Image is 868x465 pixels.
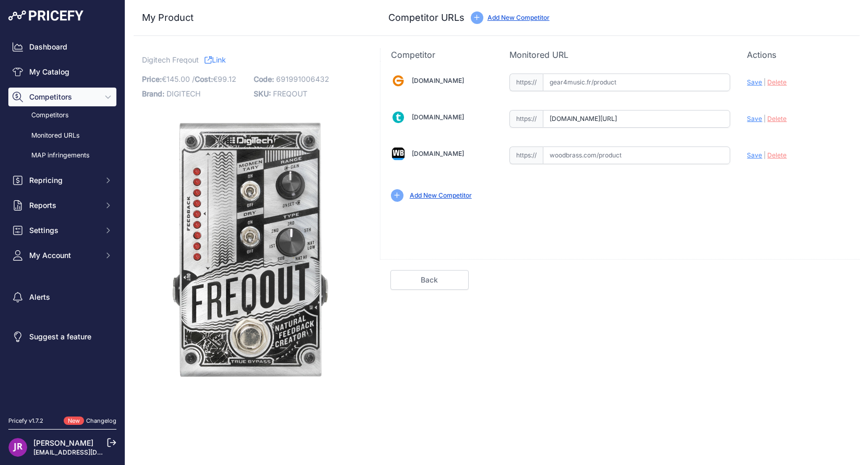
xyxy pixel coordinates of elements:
[273,89,307,98] span: FREQOUT
[254,75,274,83] span: Code:
[543,74,730,91] input: gear4music.fr/product
[747,115,762,123] span: Save
[8,171,116,190] button: Repricing
[8,38,116,56] a: Dashboard
[29,250,98,261] span: My Account
[205,53,226,66] a: Link
[142,10,359,25] h3: My Product
[8,127,116,145] a: Monitored URLs
[33,448,142,456] a: [EMAIL_ADDRESS][DOMAIN_NAME]
[29,175,98,186] span: Repricing
[8,63,116,81] a: My Catalog
[64,417,84,425] span: New
[412,113,464,121] a: [DOMAIN_NAME]
[8,88,116,106] button: Competitors
[142,72,247,87] p: €
[142,89,164,98] span: Brand:
[767,151,787,159] span: Delete
[254,89,271,98] span: SKU:
[218,75,236,83] span: 99.12
[8,196,116,215] button: Reports
[8,221,116,240] button: Settings
[29,225,98,236] span: Settings
[142,53,199,66] span: Digitech Freqout
[767,78,787,86] span: Delete
[167,75,190,83] span: 145.00
[8,146,116,165] a: MAP infringements
[543,110,730,128] input: thomann.fr/product
[764,78,766,86] span: |
[509,110,543,128] span: https://
[276,75,329,83] span: 691991006432
[33,438,93,447] a: [PERSON_NAME]
[747,78,762,86] span: Save
[8,417,43,425] div: Pricefy v1.7.2
[29,92,98,102] span: Competitors
[142,75,162,83] span: Price:
[509,146,543,164] span: https://
[192,75,236,83] span: / €
[509,74,543,91] span: https://
[8,327,116,346] a: Suggest a feature
[8,246,116,265] button: My Account
[747,151,762,159] span: Save
[388,10,465,25] h3: Competitor URLs
[410,191,472,199] a: Add New Competitor
[391,48,493,61] p: Competitor
[747,48,849,61] p: Actions
[543,146,730,164] input: woodbrass.com/product
[167,89,200,98] span: DIGITECH
[29,200,98,211] span: Reports
[509,48,730,61] p: Monitored URL
[764,115,766,123] span: |
[412,77,464,84] a: [DOMAIN_NAME]
[390,270,469,290] a: Back
[8,38,116,404] nav: Sidebar
[487,14,550,21] a: Add New Competitor
[8,288,116,307] a: Alerts
[764,151,766,159] span: |
[86,417,116,424] a: Changelog
[195,75,213,83] span: Cost:
[412,150,464,157] a: [DOMAIN_NAME]
[8,106,116,125] a: Competitors
[8,10,84,21] img: Pricefy Logo
[767,115,787,123] span: Delete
